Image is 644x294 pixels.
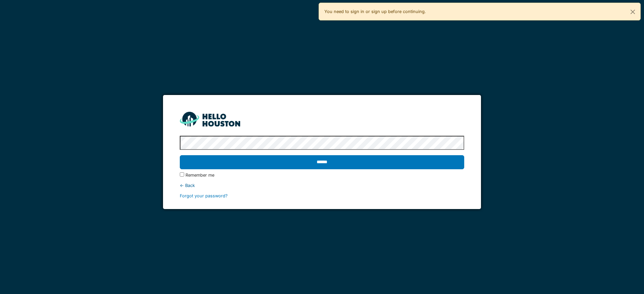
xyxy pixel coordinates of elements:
[180,112,240,126] img: HH_line-BYnF2_Hg.png
[180,193,228,198] a: Forgot your password?
[185,172,214,178] label: Remember me
[319,3,641,20] div: You need to sign in or sign up before continuing.
[625,3,640,21] button: Close
[180,182,464,189] div: ← Back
